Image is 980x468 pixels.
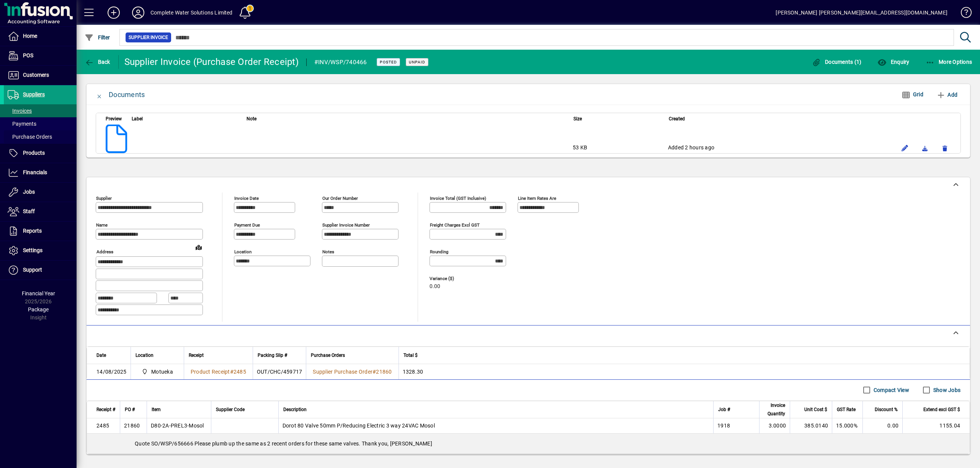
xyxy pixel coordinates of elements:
[96,405,115,414] span: Receipt #
[311,351,345,360] span: Purchase Orders
[322,196,358,201] mat-label: Our order number
[96,351,126,360] div: Date
[283,405,307,414] span: Description
[23,72,49,78] span: Customers
[85,59,110,65] span: Back
[23,150,45,156] span: Products
[403,351,418,360] span: Total $
[4,27,77,46] a: Home
[129,34,168,41] span: Supplier Invoice
[399,364,970,379] td: 1328.30
[188,368,249,376] a: Product Receipt#2485
[764,401,785,418] span: Invoice Quantity
[90,86,109,104] button: Close
[124,56,299,68] div: Supplier Invoice (Purchase Order Receipt)
[152,405,161,414] span: Item
[234,369,246,375] span: 2485
[151,368,173,376] span: Motueka
[96,222,108,228] mat-label: Name
[322,249,334,254] mat-label: Notes
[23,208,35,214] span: Staff
[4,183,77,202] a: Jobs
[895,88,929,102] button: Grid
[932,386,960,394] label: Show Jobs
[409,60,425,65] span: Unpaid
[924,55,974,69] button: More Options
[8,108,32,114] span: Invoices
[430,222,480,228] mat-label: Freight charges excl GST
[258,351,287,360] span: Packing Slip #
[139,367,176,376] span: Motueka
[936,89,957,101] span: Add
[310,368,394,376] a: Supplier Purchase Order#21860
[872,386,909,394] label: Compact View
[247,115,256,123] span: Note
[191,369,230,375] span: Product Receipt
[151,422,204,429] div: D80-2A-PREL3-Mosol
[669,115,685,123] span: Created
[776,6,947,19] div: [PERSON_NAME] [PERSON_NAME][EMAIL_ADDRESS][DOMAIN_NAME]
[8,121,36,127] span: Payments
[96,196,112,201] mat-label: Supplier
[314,56,367,68] div: #INV/WSP/740466
[804,405,827,414] span: Unit Cost $
[230,369,234,375] span: #
[23,228,42,234] span: Reports
[189,351,204,360] span: Receipt
[77,55,119,69] app-page-header-button: Back
[83,31,112,44] button: Filter
[23,91,45,97] span: Suppliers
[4,130,77,143] a: Purchase Orders
[234,196,259,201] mat-label: Invoice date
[718,405,730,414] span: Job #
[101,6,126,19] button: Add
[573,115,582,123] span: Size
[83,55,112,69] button: Back
[875,55,911,69] button: Enquiry
[4,46,77,65] a: POS
[23,247,42,253] span: Settings
[234,249,252,254] mat-label: Location
[899,142,911,154] button: Edit
[4,241,77,260] a: Settings
[258,351,302,360] div: Packing Slip #
[216,405,245,414] span: Supplier Code
[23,267,42,273] span: Support
[126,6,150,19] button: Profile
[902,418,970,434] td: 1155.04
[926,59,972,65] span: More Options
[403,351,960,360] div: Total $
[4,66,77,85] a: Customers
[4,163,77,182] a: Financials
[23,169,47,175] span: Financials
[8,134,52,140] span: Purchase Orders
[87,434,970,453] div: Quote SO/WSP/656666 Please plumb up the same as 2 recent orders for these same valves. Thank you,...
[132,115,143,123] span: Label
[810,55,864,69] button: Documents (1)
[189,351,248,360] div: Receipt
[862,418,902,434] td: 0.00
[380,60,397,65] span: Posted
[430,276,475,281] span: Variance ($)
[4,144,77,163] a: Products
[106,115,122,123] span: Preview
[933,88,960,102] button: Add
[4,261,77,280] a: Support
[877,59,909,65] span: Enquiry
[376,369,392,375] span: 21860
[23,189,35,195] span: Jobs
[96,368,127,376] span: 14/08/2025
[87,418,120,434] td: 2485
[717,422,730,429] span: 1918
[430,196,486,201] mat-label: Invoice Total (GST inclusive)
[120,418,147,434] td: 21860
[109,89,145,101] div: Documents
[372,369,376,375] span: #
[313,369,372,375] span: Supplier Purchase Order
[759,418,790,434] td: 3.0000
[23,52,33,58] span: POS
[790,418,832,434] td: 385.0140
[96,351,106,360] span: Date
[4,222,77,241] a: Reports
